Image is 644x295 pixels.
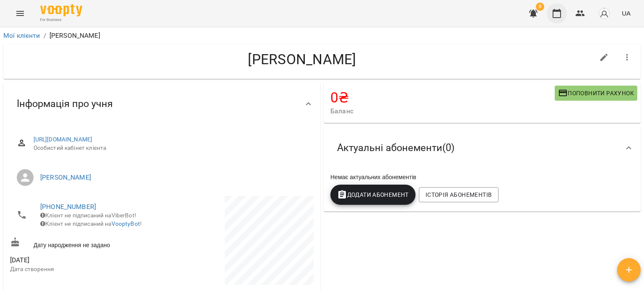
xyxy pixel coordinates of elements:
[112,220,140,227] a: VooptyBot
[17,97,113,110] span: Інформація про учня
[618,5,634,21] button: UA
[40,173,91,181] a: [PERSON_NAME]
[337,190,409,200] span: Додати Абонемент
[324,126,641,170] div: Актуальні абонементи(0)
[3,31,641,41] nav: breadcrumb
[329,171,636,183] div: Немає актуальних абонементів
[622,9,631,18] span: UA
[40,17,82,23] span: For Business
[337,141,454,154] span: Актуальні абонементи ( 0 )
[330,89,555,106] h4: 0 ₴
[8,235,162,251] div: Дату народження не задано
[40,4,82,16] img: Voopty Logo
[330,185,415,205] button: Додати Абонемент
[3,31,40,39] a: Мої клієнти
[330,106,555,116] span: Баланс
[3,82,320,125] div: Інформація про учня
[598,8,610,19] img: avatar_s.png
[40,220,142,227] span: Клієнт не підписаний на !
[40,212,136,219] span: Клієнт не підписаний на ViberBot!
[44,31,46,41] li: /
[10,51,594,68] h4: [PERSON_NAME]
[49,31,100,41] p: [PERSON_NAME]
[558,88,634,98] span: Поповнити рахунок
[426,190,492,200] span: Історія абонементів
[34,144,307,152] span: Особистий кабінет клієнта
[555,86,637,101] button: Поповнити рахунок
[536,3,544,11] span: 8
[40,203,96,211] a: [PHONE_NUMBER]
[10,265,160,274] p: Дата створення
[10,3,30,23] button: Menu
[10,255,160,265] span: [DATE]
[419,187,499,202] button: Історія абонементів
[34,136,93,143] a: [URL][DOMAIN_NAME]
